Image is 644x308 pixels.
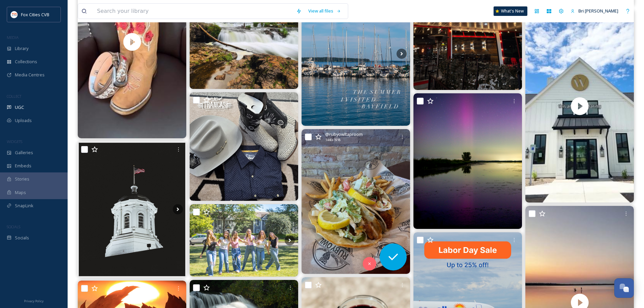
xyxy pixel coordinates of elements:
[525,10,634,203] img: thumbnail
[15,163,31,169] span: Embeds
[78,142,186,277] img: Few more of Appleton - a place I called “home” for nearly two decades. Had to get nicer weather 🌊...
[15,203,33,209] span: SnapLink
[15,149,33,156] span: Galleries
[15,235,29,241] span: Socials
[15,117,32,124] span: Uploads
[15,45,28,52] span: Library
[302,129,410,274] img: We hope everyone had a safe and enjoyable Labor Day weekend! Join us this week for our Po’boy Per...
[413,93,522,229] img: Northern Lights (9-1-25 ~9:12pm) #wisconsin #wisconsinstate_photos #wisconsinlife #wisconsinstate...
[305,4,344,18] a: View all files
[7,224,20,229] span: SOCIALS
[24,299,44,303] span: Privacy Policy
[15,58,37,65] span: Collections
[325,131,363,138] span: @ rubyowltaproom
[11,11,18,18] img: images.png
[7,94,21,99] span: COLLECT
[15,176,29,182] span: Stories
[15,104,24,111] span: UGC
[614,278,634,298] button: Open Chat
[7,139,22,144] span: WIDGETS
[7,35,19,40] span: MEDIA
[21,11,49,18] span: Fox Cities CVB
[24,297,44,305] a: Privacy Policy
[325,138,340,142] span: 1440 x 1918
[578,8,618,14] span: Bri [PERSON_NAME]
[567,4,622,18] a: Bri [PERSON_NAME]
[494,6,527,16] a: What's New
[15,72,45,78] span: Media Centres
[94,4,293,19] input: Search your library
[15,189,26,196] span: Maps
[190,92,298,201] img: 𝐂𝐚𝐦𝐢𝐬𝐚, 𝐁𝐨𝐭𝐚𝐬 𝐲 𝐓𝐞𝐱𝐚𝐧𝐚 𝐞𝐥 𝐨𝐮𝐭𝐟𝐢𝐭 𝐜𝐨𝐦𝐩𝐥𝐞𝐭𝐨 𝐪𝐮𝐞 𝐭𝐚𝐧𝐭𝐨 𝐛𝐮𝐬𝐜𝐚𝐛𝐚𝐬 𝐥𝐨 𝐞𝐧𝐜𝐮𝐞𝐧𝐭𝐫𝐚𝐬 𝐞𝐧 𝟐𝟒𝟒𝟒 𝐖 𝐂𝐨𝐥𝐥𝐞𝐠𝐞 𝐀𝐯𝐞 ...
[190,204,298,277] img: So insanely obsessed with these photos and these girlswith!! #photographer #roommates #college #s...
